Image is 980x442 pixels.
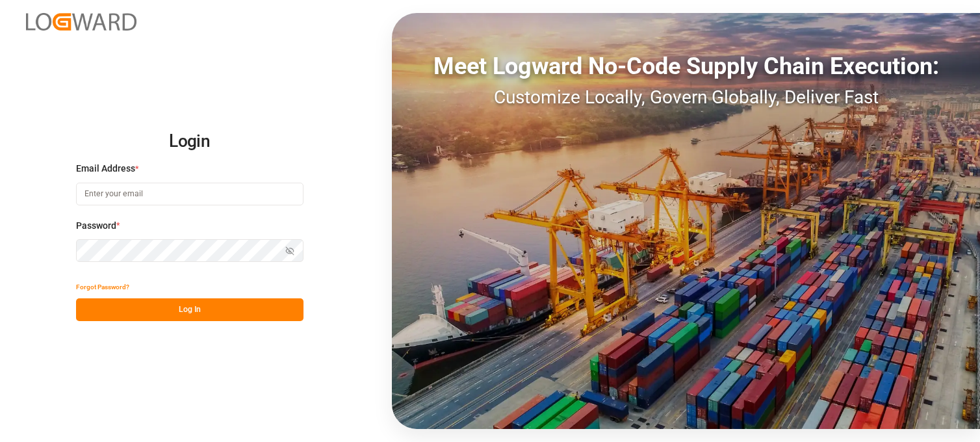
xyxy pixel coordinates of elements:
[76,298,303,321] button: Log In
[76,183,303,205] input: Enter your email
[76,276,129,298] button: Forgot Password?
[76,162,135,175] span: Email Address
[76,121,303,162] h2: Login
[392,49,980,84] div: Meet Logward No-Code Supply Chain Execution:
[76,219,116,233] span: Password
[26,13,136,31] img: Logward_new_orange.png
[392,84,980,111] div: Customize Locally, Govern Globally, Deliver Fast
